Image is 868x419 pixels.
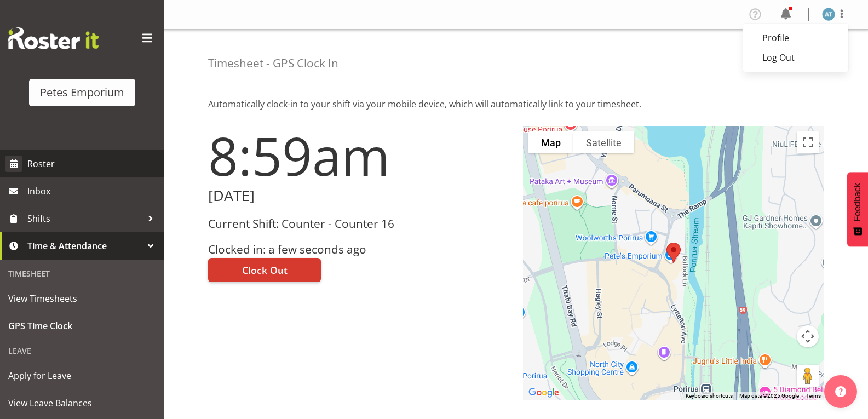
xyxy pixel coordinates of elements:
button: Feedback - Show survey [847,172,868,246]
img: Google [526,386,562,400]
button: Map camera controls [797,325,819,347]
h3: Current Shift: Counter - Counter 16 [208,217,510,230]
span: Clock Out [242,263,288,277]
button: Toggle fullscreen view [797,131,819,153]
a: Log Out [743,48,848,67]
div: Petes Emporium [40,84,124,101]
span: View Timesheets [8,290,156,307]
img: alex-micheal-taniwha5364.jpg [822,8,835,21]
span: Map data ©2025 Google [739,393,799,399]
div: Leave [3,340,162,362]
span: Shifts [27,210,142,227]
a: Apply for Leave [3,362,162,389]
a: Terms (opens in new tab) [806,393,821,399]
button: Clock Out [208,258,321,282]
div: Timesheet [3,262,162,285]
img: help-xxl-2.png [835,386,846,397]
a: View Leave Balances [3,389,162,417]
button: Drag Pegman onto the map to open Street View [797,365,819,387]
a: Profile [743,28,848,48]
span: Inbox [27,183,159,199]
span: Time & Attendance [27,238,142,254]
span: Roster [27,156,159,172]
button: Show satellite imagery [573,131,634,153]
img: Rosterit website logo [8,27,99,49]
p: Automatically clock-in to your shift via your mobile device, which will automatically link to you... [208,97,824,111]
a: View Timesheets [3,285,162,312]
h1: 8:59am [208,126,510,185]
h3: Clocked in: a few seconds ago [208,243,510,256]
h2: [DATE] [208,187,510,204]
a: GPS Time Clock [3,312,162,340]
span: Feedback [853,183,863,221]
span: GPS Time Clock [8,318,156,334]
h4: Timesheet - GPS Clock In [208,57,338,70]
button: Show street map [528,131,573,153]
span: Apply for Leave [8,368,156,384]
a: Open this area in Google Maps (opens a new window) [526,386,562,400]
span: View Leave Balances [8,395,156,411]
button: Keyboard shortcuts [686,392,733,400]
